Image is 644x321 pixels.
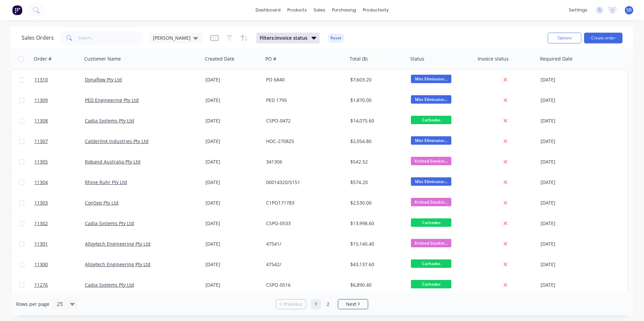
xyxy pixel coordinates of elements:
div: Invoice status [478,56,509,62]
span: 11300 [34,261,48,268]
div: $542.52 [350,158,403,165]
span: Previous [283,301,302,308]
div: Customer Name [84,56,121,62]
div: [DATE] [541,179,594,186]
div: [DATE] [205,220,261,227]
div: [DATE] [541,97,594,104]
div: [DATE] [541,200,594,206]
a: Cadia Systems Pty Ltd [85,282,134,288]
div: $574.20 [350,179,403,186]
div: [DATE] [205,138,261,145]
div: $14,075.60 [350,117,403,124]
div: products [284,5,310,15]
div: [DATE] [541,220,594,227]
span: Cathodes [411,218,451,227]
span: 11301 [34,241,48,247]
span: 11276 [34,282,48,288]
div: [DATE] [205,158,261,165]
a: 11310 [34,70,85,90]
span: Knitted Stockin... [411,198,451,206]
a: 11305 [34,152,85,172]
span: Cathodes [411,259,451,268]
a: Previous page [276,301,306,308]
div: [DATE] [541,261,594,268]
a: Dynaflow Pty Ltd [85,76,122,83]
div: Total ($) [350,56,367,62]
a: 11308 [34,111,85,131]
span: Mist Eliminator... [411,136,451,145]
div: productivity [359,5,392,15]
span: Rows per page [16,301,50,308]
div: 47541/ [266,241,341,247]
img: Factory [12,5,22,15]
div: Created Date [205,56,234,62]
div: [DATE] [205,76,261,83]
span: Cathodes [411,116,451,124]
a: 11301 [34,234,85,254]
a: 11303 [34,193,85,213]
div: $2,054.80 [350,138,403,145]
div: [DATE] [205,179,261,186]
div: CSPO-0472 [266,117,341,124]
span: Mist Eliminator... [411,95,451,104]
div: [DATE] [205,282,261,288]
div: [DATE] [205,200,261,206]
div: [DATE] [205,261,261,268]
span: 11302 [34,220,48,227]
div: purchasing [329,5,359,15]
a: Page 1 is your current page [311,299,321,309]
span: [PERSON_NAME] [153,34,191,41]
span: Next [346,301,356,308]
div: [DATE] [205,117,261,124]
div: $13,998.60 [350,220,403,227]
div: [DATE] [541,76,594,83]
div: 341306 [266,158,341,165]
button: Create order [584,33,622,43]
h1: Sales Orders [22,35,54,41]
div: PO 6840 [266,76,341,83]
div: $6,890.40 [350,282,403,288]
div: CSPO-0533 [266,220,341,227]
a: Calderlink Industries Pty Ltd [85,138,149,144]
button: Filters:Invoice status [256,33,320,43]
a: 11300 [34,254,85,275]
a: Alloytech Engineering Pty Ltd [85,261,151,267]
div: [DATE] [205,241,261,247]
div: $7,603.20 [350,76,403,83]
div: [DATE] [541,282,594,288]
span: 11309 [34,97,48,104]
div: Order # [34,56,52,62]
div: [DATE] [541,158,594,165]
span: Filters: Invoice status [260,35,308,41]
a: Roband Australia Pty Ltd [85,158,140,165]
span: Mist Eliminator... [411,75,451,83]
div: $43,137.60 [350,261,403,268]
a: 11304 [34,172,85,192]
div: [DATE] [541,138,594,145]
span: 11304 [34,179,48,186]
div: 00014320/5151 [266,179,341,186]
span: Knitted Stockin... [411,157,451,165]
span: Cathodes [411,280,451,288]
span: 11303 [34,200,48,206]
a: 11276 [34,275,85,295]
a: dashboard [252,5,284,15]
a: 11309 [34,90,85,110]
a: 11302 [34,213,85,234]
a: Rhine Ruhr Pty Ltd [85,179,127,185]
span: Knitted Stockin... [411,239,451,247]
div: $1,870.00 [350,97,403,104]
div: [DATE] [541,117,594,124]
button: Options [548,33,581,43]
span: 11310 [34,76,48,83]
div: [DATE] [541,241,594,247]
span: SD [626,7,632,13]
a: 11307 [34,131,85,151]
button: Reset [328,33,344,43]
div: settings [566,5,591,15]
span: 11305 [34,158,48,165]
div: $2,530.00 [350,200,403,206]
div: Status [410,56,424,62]
span: Mist Eliminator... [411,177,451,186]
div: CSPO-0516 [266,282,341,288]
